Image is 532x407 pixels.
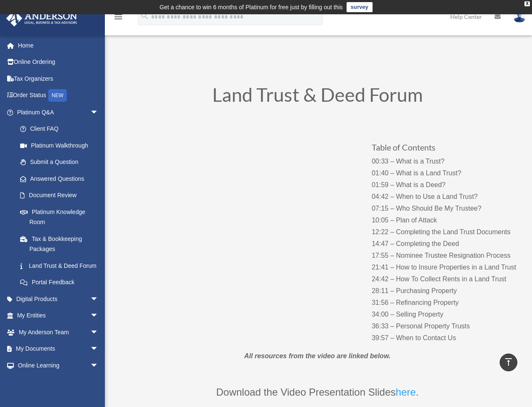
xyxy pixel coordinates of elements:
div: Get a chance to win 6 months of Platinum for free just by filling out this [159,2,343,12]
span: arrow_drop_down [90,341,107,358]
a: Answered Questions [12,170,111,187]
a: Billingarrow_drop_down [6,374,111,391]
img: Anderson Advisors Platinum Portal [4,10,80,26]
a: Tax Organizers [6,70,111,87]
a: My Documentsarrow_drop_down [6,341,111,357]
a: Document Review [12,187,111,204]
h1: Land Trust & Deed Forum [113,85,522,108]
a: Land Trust & Deed Forum [12,257,107,274]
span: arrow_drop_down [90,307,107,325]
a: My Anderson Teamarrow_drop_down [6,324,111,341]
span: arrow_drop_down [90,374,107,391]
i: menu [113,12,123,22]
em: All resources from the video are linked below. [244,352,391,359]
div: NEW [48,89,67,102]
img: User Pic [513,11,526,23]
a: menu [113,15,123,22]
span: arrow_drop_down [90,324,107,341]
a: vertical_align_top [500,354,517,371]
span: arrow_drop_down [90,291,107,308]
a: Client FAQ [12,121,111,137]
span: arrow_drop_down [90,357,107,374]
a: Submit a Question [12,154,111,171]
p: 00:33 – What is a Trust? 01:40 – What is a Land Trust? 01:59 – What is a Deed? 04:42 – When to Us... [372,156,521,344]
a: Online Ordering [6,54,111,71]
h3: Table of Contents [372,143,521,156]
div: close [524,1,530,6]
a: Digital Productsarrow_drop_down [6,291,111,307]
a: Tax & Bookkeeping Packages [12,230,111,257]
a: here [396,386,416,402]
span: arrow_drop_down [90,104,107,121]
a: survey [347,2,373,12]
a: Order StatusNEW [6,87,111,104]
a: Platinum Q&Aarrow_drop_down [6,104,111,121]
a: Online Learningarrow_drop_down [6,357,111,374]
i: search [140,11,149,21]
a: Platinum Knowledge Room [12,203,111,230]
a: My Entitiesarrow_drop_down [6,307,111,324]
a: Portal Feedback [12,274,111,291]
i: vertical_align_top [503,357,514,367]
a: Platinum Walkthrough [12,137,111,154]
a: Home [6,37,111,54]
